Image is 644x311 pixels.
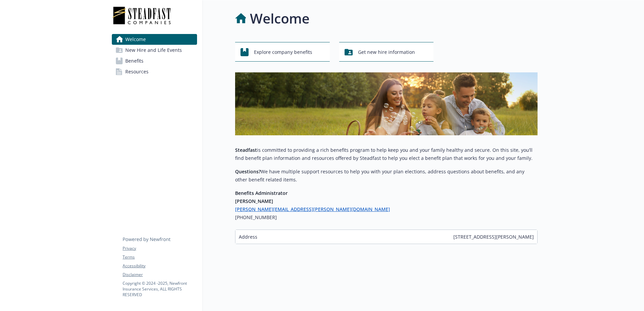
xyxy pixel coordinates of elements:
strong: Questions? [235,168,261,175]
span: New Hire and Life Events [125,45,182,56]
a: Privacy [123,245,197,251]
a: New Hire and Life Events [112,45,197,56]
p: is committed to providing a rich benefits program to help keep you and your family healthy and se... [235,146,538,162]
a: Welcome [112,34,197,45]
p: We have multiple support resources to help you with your plan elections, address questions about ... [235,168,538,184]
p: Copyright © 2024 - 2025 , Newfront Insurance Services, ALL RIGHTS RESERVED [123,280,197,298]
button: Explore company benefits [235,42,330,62]
span: Resources [125,66,149,77]
h1: Welcome [250,8,310,29]
a: Terms [123,254,197,260]
span: [STREET_ADDRESS][PERSON_NAME] [453,233,534,240]
img: overview page banner [235,72,538,135]
strong: [PERSON_NAME] [235,198,273,204]
span: Get new hire information [358,46,415,59]
span: Welcome [125,34,146,45]
span: Address [239,233,257,240]
a: Disclaimer [123,272,197,278]
h6: [PHONE_NUMBER] [235,213,538,221]
strong: Benefits Administrator [235,190,288,196]
a: [PERSON_NAME][EMAIL_ADDRESS][PERSON_NAME][DOMAIN_NAME] [235,206,390,212]
a: Benefits [112,56,197,66]
a: Accessibility [123,263,197,269]
strong: Steadfast [235,147,257,153]
button: Get new hire information [339,42,434,62]
span: Explore company benefits [254,46,312,59]
span: Benefits [125,56,143,66]
a: Resources [112,66,197,77]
